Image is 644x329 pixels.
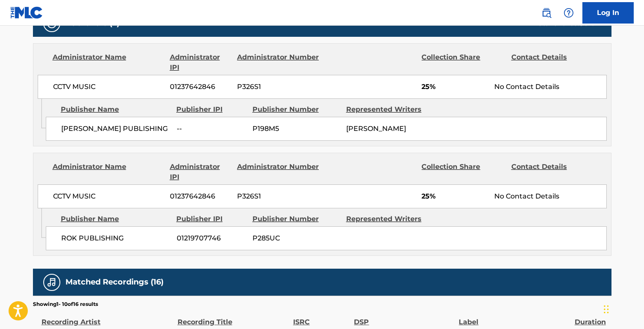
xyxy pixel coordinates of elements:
[170,162,231,182] div: Administrator IPI
[346,124,406,133] span: [PERSON_NAME]
[237,82,320,92] span: P326S1
[10,6,43,19] img: MLC Logo
[252,124,340,134] span: P198M5
[459,308,570,327] div: Label
[560,4,577,21] div: Help
[237,191,320,202] span: P326S1
[421,82,488,92] span: 25%
[237,162,320,182] div: Administrator Number
[579,19,594,27] span: 50 %
[346,104,433,115] div: Represented Writers
[170,191,231,202] span: 01237642846
[176,214,246,224] div: Publisher IPI
[421,52,505,73] div: Collection Share
[354,308,454,327] div: DSP
[252,104,340,115] div: Publisher Number
[53,191,164,202] span: CCTV MUSIC
[53,52,163,73] div: Administrator Name
[178,308,289,327] div: Recording Title
[61,124,170,134] span: [PERSON_NAME] PUBLISHING
[176,104,246,115] div: Publisher IPI
[564,8,574,18] img: help
[65,277,163,287] h5: Matched Recordings (16)
[177,233,246,243] span: 01219707746
[42,308,173,327] div: Recording Artist
[293,308,350,327] div: ISRC
[494,82,606,92] div: No Contact Details
[604,296,609,322] div: Drag
[582,2,634,24] a: Log In
[252,214,340,224] div: Publisher Number
[575,308,607,327] div: Duration
[601,288,644,329] iframe: Chat Widget
[421,162,505,182] div: Collection Share
[61,214,170,224] div: Publisher Name
[177,124,246,134] span: --
[170,52,231,73] div: Administrator IPI
[33,300,98,308] p: Showing 1 - 10 of 16 results
[53,82,164,92] span: CCTV MUSIC
[170,82,231,92] span: 01237642846
[538,4,555,21] a: Public Search
[53,162,163,182] div: Administrator Name
[494,191,606,202] div: No Contact Details
[511,162,594,182] div: Contact Details
[541,8,552,18] img: search
[421,191,488,202] span: 25%
[252,233,340,243] span: P285UC
[61,104,170,115] div: Publisher Name
[346,214,433,224] div: Represented Writers
[237,52,320,73] div: Administrator Number
[511,52,594,73] div: Contact Details
[47,277,57,288] img: Matched Recordings
[61,233,170,243] span: ROK PUBLISHING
